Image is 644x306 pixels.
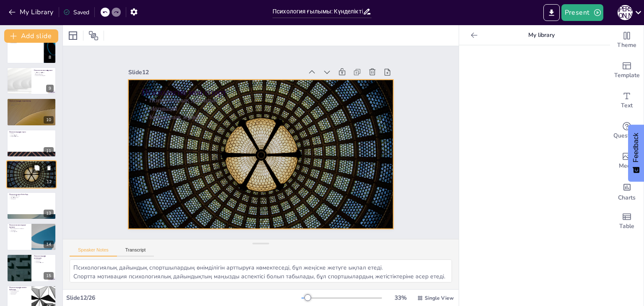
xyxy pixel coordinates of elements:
[9,228,29,229] p: Қарым-қатынасты жақсарту
[46,54,54,61] div: 8
[618,4,633,21] button: А [PERSON_NAME]
[44,210,54,217] div: 13
[9,42,42,44] p: Психоанализ
[9,229,29,231] p: Эмоциялар
[543,4,560,21] button: Export to PowerPoint
[34,255,54,259] p: Психологиядағы мотивация
[88,31,99,41] span: Position
[610,146,644,176] div: Add images, graphics, shapes or video
[34,262,54,264] p: Арттыру әдістері
[618,193,636,202] span: Charts
[9,224,29,228] p: Психология мен қарым-қатынас
[4,29,58,43] button: Add slide
[561,4,603,21] button: Present
[7,67,56,95] div: 9
[613,131,641,140] span: Questions
[9,161,54,164] p: Психология мен спорт
[481,25,602,45] p: My library
[619,222,634,231] span: Table
[9,131,54,133] p: Психологиядағы стресс
[7,254,56,282] div: 15
[9,101,54,103] p: Стереотиптер
[9,293,29,295] p: Факторлар
[9,104,54,106] p: Ақпарат
[7,192,56,220] div: 13
[621,101,633,110] span: Text
[628,124,644,182] button: Feedback - Show survey
[66,29,80,42] div: Layout
[6,160,57,189] div: 12
[209,79,375,262] p: Психологиялық дайындық
[9,292,29,293] p: Механизмдер
[618,5,633,20] div: А [PERSON_NAME]
[632,133,640,162] span: Feedback
[7,223,56,251] div: 14
[44,116,54,124] div: 10
[34,260,54,262] p: Себептер
[610,25,644,55] div: Change the overall theme
[34,75,54,77] p: Психологиялық даму
[9,99,54,102] p: Психологиядағы стереотиптер
[273,5,363,18] input: Insert title
[203,74,369,257] p: Мотивация
[197,68,363,251] p: Командалық жұмыс
[7,98,56,126] div: 10
[610,55,644,86] div: Add ready made slides
[9,167,54,169] p: Командалық жұмыс
[70,259,452,283] textarea: Психологиялық дайындық спортшылардың өнімділігін арттыруға көмектеседі, бұл жеңіске жетуге ықпал ...
[9,195,54,197] p: Білім беру әдістері
[9,231,29,233] p: Мінез-құлық
[214,83,383,269] p: Психология мен спорт
[9,132,54,134] p: Стресс
[9,165,54,167] p: Мотивация
[34,69,54,72] p: Психология мен мәдениет
[7,36,56,64] div: 8
[44,163,54,173] button: Delete Slide
[610,116,644,146] div: Get real-time input from your audience
[282,88,405,224] div: Slide 12
[34,72,54,73] p: Мәдениеттің әсері
[6,5,57,19] button: My Library
[390,294,410,302] div: 33 %
[46,85,54,92] div: 9
[66,294,301,302] div: Slide 12 / 26
[44,272,54,280] div: 15
[9,193,54,195] p: Психология мен білім беру
[610,176,644,206] div: Add charts and graphs
[425,295,454,301] span: Single View
[7,130,56,157] div: 11
[117,247,154,257] button: Transcript
[70,247,117,257] button: Speaker Notes
[44,179,54,186] div: 12
[9,103,54,104] p: Алдын ала пікірлер
[619,161,635,171] span: Media
[63,8,89,16] div: Saved
[614,71,640,80] span: Template
[617,41,636,50] span: Theme
[9,290,29,292] p: Шешім қабылдау
[9,286,29,291] p: Психологиядағы шешім қабылдау
[32,163,42,173] button: Duplicate Slide
[44,147,54,155] div: 11
[44,241,54,248] div: 14
[34,259,54,261] p: Мотивация
[34,73,54,75] p: Қарым-қатынас
[9,197,54,198] p: Оқу нәтижелері
[9,163,54,165] p: Психологиялық дайындық
[610,206,644,236] div: Add a table
[9,136,54,137] p: Басқару әдістері
[610,86,644,116] div: Add text boxes
[9,198,54,200] p: Эмоциялар
[9,134,54,136] p: Мінез-құлық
